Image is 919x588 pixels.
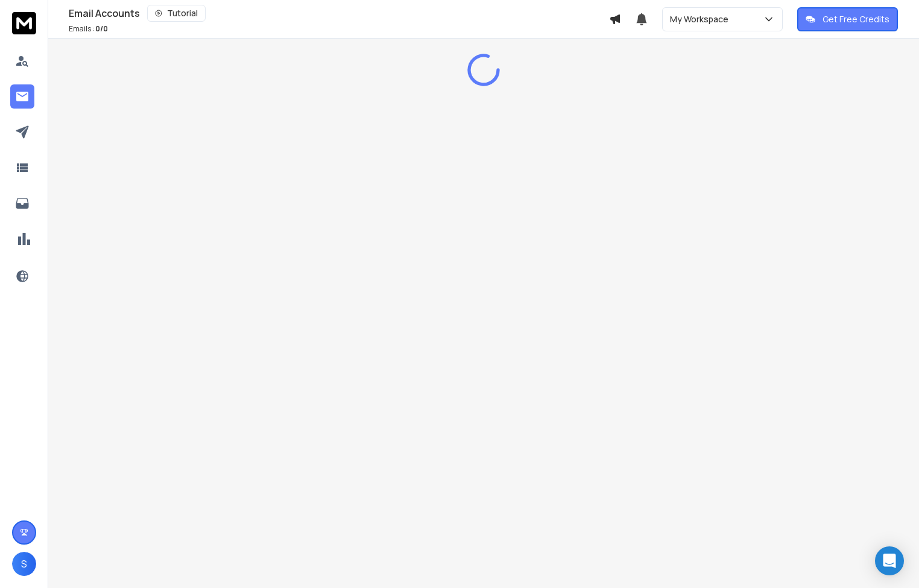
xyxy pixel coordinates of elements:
[12,552,36,576] button: S
[147,5,206,22] button: Tutorial
[69,5,609,22] div: Email Accounts
[875,546,904,575] div: Open Intercom Messenger
[95,24,108,34] span: 0 / 0
[69,24,108,34] p: Emails :
[670,13,733,25] p: My Workspace
[797,7,898,31] button: Get Free Credits
[823,13,889,25] p: Get Free Credits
